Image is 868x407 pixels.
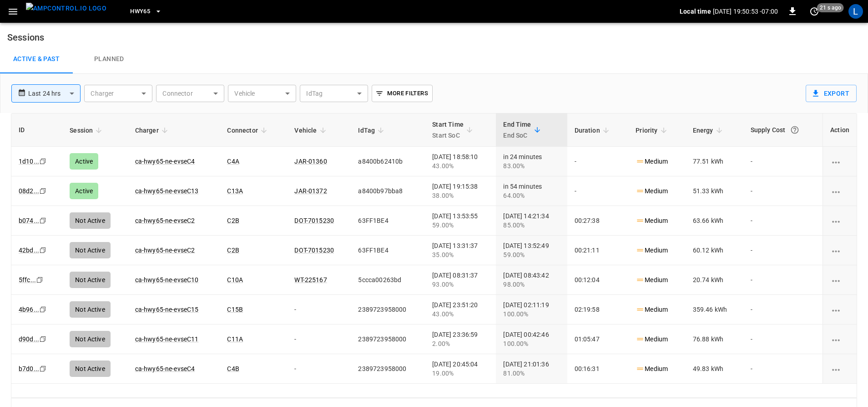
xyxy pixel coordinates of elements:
[503,119,531,141] div: End Time
[70,361,111,377] div: Not Active
[294,187,327,195] a: JAR-01372
[19,306,39,313] a: 4b96...
[743,236,823,265] td: -
[70,153,98,170] div: Active
[227,125,269,136] span: Connector
[503,191,560,200] div: 64.00%
[830,186,849,196] div: charging session options
[351,176,425,206] td: a8400b97bba8
[686,236,743,265] td: 60.12 kWh
[294,247,334,254] a: DOT-7015230
[751,122,816,138] div: Supply Cost
[432,191,489,200] div: 38.00%
[432,211,489,230] div: [DATE] 13:53:55
[135,365,195,372] a: ca-hwy65-ne-evseC4
[432,300,489,319] div: [DATE] 23:51:20
[19,276,36,283] a: 5ffc...
[686,265,743,295] td: 20.74 kWh
[287,325,351,354] td: -
[432,161,489,170] div: 43.00%
[503,360,560,378] div: [DATE] 21:01:36
[19,187,39,195] a: 08d2...
[503,330,560,348] div: [DATE] 00:42:46
[432,182,489,200] div: [DATE] 19:15:38
[567,354,629,384] td: 00:16:31
[432,250,489,259] div: 35.00%
[636,125,669,136] span: Priority
[227,187,243,195] a: C13A
[11,113,62,147] th: ID
[126,3,166,21] button: HWY65
[11,113,857,384] table: sessions table
[351,325,425,354] td: 2389723958000
[432,221,489,230] div: 59.00%
[743,295,823,325] td: -
[686,206,743,236] td: 63.66 kWh
[432,241,489,259] div: [DATE] 13:31:37
[432,280,489,289] div: 93.00%
[19,217,39,224] a: b074...
[351,354,425,384] td: 2389723958000
[830,246,849,255] div: charging session options
[830,216,849,225] div: charging session options
[503,300,560,319] div: [DATE] 02:11:19
[503,161,560,170] div: 83.00%
[567,147,629,176] td: -
[743,206,823,236] td: -
[227,217,239,224] a: C2B
[567,236,629,265] td: 00:21:11
[227,276,243,283] a: C10A
[503,119,543,141] span: End TimeEnd SoC
[567,176,629,206] td: -
[432,369,489,378] div: 19.00%
[135,306,199,313] a: ca-hwy65-ne-evseC15
[503,339,560,348] div: 100.00%
[227,158,239,165] a: C4A
[19,335,39,343] a: d90d...
[686,147,743,176] td: 77.51 kWh
[567,265,629,295] td: 00:12:04
[686,325,743,354] td: 76.88 kWh
[686,354,743,384] td: 49.83 kWh
[70,242,111,258] div: Not Active
[686,176,743,206] td: 51.33 kWh
[743,354,823,384] td: -
[39,216,48,226] div: copy
[372,85,432,102] button: More Filters
[713,7,778,16] p: [DATE] 19:50:53 -07:00
[830,275,849,284] div: charging session options
[39,334,48,344] div: copy
[503,369,560,378] div: 81.00%
[130,6,150,17] span: HWY65
[39,156,48,166] div: copy
[294,276,327,283] a: WT-225167
[70,125,105,136] span: Session
[636,216,668,226] p: Medium
[227,247,239,254] a: C2B
[636,246,668,255] p: Medium
[567,295,629,325] td: 02:19:58
[287,295,351,325] td: -
[830,157,849,166] div: charging session options
[351,206,425,236] td: 63FF1BE4
[636,275,668,285] p: Medium
[680,7,711,16] p: Local time
[432,330,489,348] div: [DATE] 23:36:59
[743,176,823,206] td: -
[503,309,560,319] div: 100.00%
[135,187,199,195] a: ca-hwy65-ne-evseC13
[294,217,334,224] a: DOT-7015230
[351,147,425,176] td: a8400b62410b
[351,295,425,325] td: 2389723958000
[817,3,844,12] span: 21 s ago
[636,364,668,374] p: Medium
[787,122,803,138] button: The cost of your charging session based on your supply rates
[743,265,823,295] td: -
[35,275,45,285] div: copy
[70,183,98,199] div: Active
[503,280,560,289] div: 98.00%
[693,125,725,136] span: Energy
[351,236,425,265] td: 63FF1BE4
[848,4,863,19] div: profile-icon
[227,306,243,313] a: C15B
